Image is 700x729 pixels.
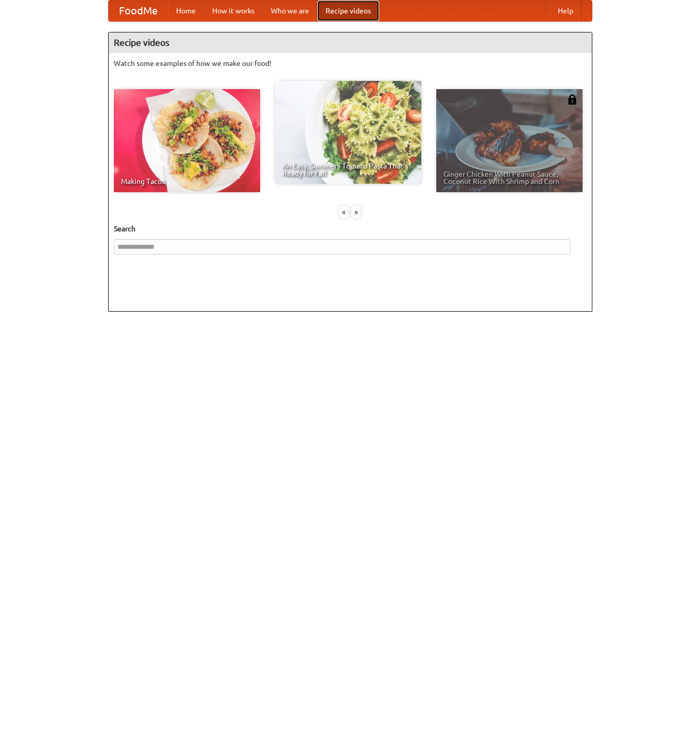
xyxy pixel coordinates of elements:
div: » [351,206,361,218]
a: An Easy, Summery Tomato Pasta That's Ready for Fall [275,81,421,184]
span: An Easy, Summery Tomato Pasta That's Ready for Fall [282,162,414,177]
a: Home [168,1,204,21]
p: Watch some examples of how we make our food! [114,58,587,69]
a: Help [550,1,582,21]
a: Making Tacos [114,89,260,192]
span: Making Tacos [121,178,253,185]
a: Who we are [263,1,317,21]
h5: Search [114,224,587,234]
a: Recipe videos [317,1,379,21]
img: 483408.png [567,94,577,105]
a: How it works [204,1,263,21]
h4: Recipe videos [109,32,592,53]
a: FoodMe [109,1,168,21]
div: « [339,206,349,218]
